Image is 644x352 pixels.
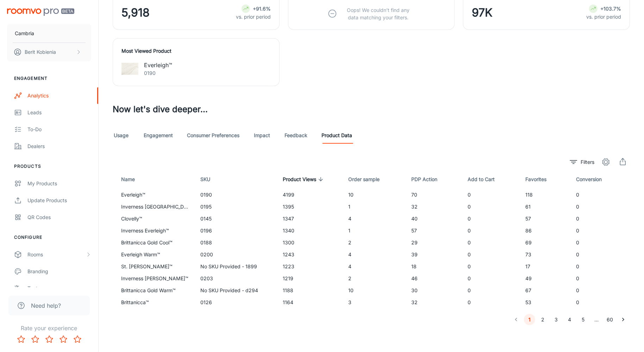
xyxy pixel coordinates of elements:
td: 3 [343,296,406,308]
button: Go to page 3 [551,314,562,325]
td: Brittanicca™ [113,296,195,308]
div: Rooms [27,251,86,258]
td: 1243 [277,249,343,261]
td: 0 [462,261,520,273]
a: Impact [254,127,270,144]
button: Go to page 4 [564,314,575,325]
a: Consumer Preferences [187,127,239,144]
p: Rate your experience [6,324,93,332]
td: 73 [520,249,570,261]
td: 10 [343,284,406,296]
td: 0200 [195,249,277,261]
td: 0195 [195,201,277,213]
td: 10 [343,189,406,201]
td: 32 [406,201,462,213]
p: Cambria [15,30,34,37]
td: 0190 [195,189,277,201]
span: PDP Action [411,175,446,184]
td: 0145 [195,213,277,225]
td: Inverness Everleigh™ [113,225,195,237]
span: SKU [200,175,219,184]
td: 4 [343,261,406,273]
td: St. [PERSON_NAME]™ [113,261,195,273]
td: 1340 [277,225,343,237]
td: 0 [462,284,520,296]
span: 5,918 [121,4,150,21]
span: Name [121,175,144,184]
td: 1188 [277,284,343,296]
td: 67 [520,284,570,296]
td: 0 [462,189,520,201]
td: Clovelly™ [113,213,195,225]
td: 0 [570,273,630,284]
div: Analytics [27,92,91,100]
span: Order sample [348,175,389,184]
td: No SKU Provided - d294 [195,284,277,296]
td: 57 [520,213,570,225]
td: 29 [406,237,462,249]
h3: Now let's dive deeper... [113,103,630,116]
td: No SKU Provided - 1899 [195,261,277,273]
td: 0 [570,225,630,237]
td: 1 [343,225,406,237]
div: Leads [27,109,91,116]
span: Product Views [283,175,325,184]
td: 0203 [195,273,277,284]
td: 1164 [277,296,343,308]
td: 0 [570,249,630,261]
td: 2 [343,237,406,249]
button: Go to page 2 [537,314,549,325]
p: Berit Kobienia [25,48,56,56]
a: Feedback [285,127,307,144]
nav: pagination navigation [509,314,630,325]
p: vs. prior period [236,13,271,21]
td: 0 [570,213,630,225]
td: 0 [462,237,520,249]
button: filter [568,156,596,168]
td: 46 [406,273,462,284]
span: Need help? [31,301,61,310]
td: Brittanicca Gold Cool™ [113,237,195,249]
td: 0126 [195,296,277,308]
button: page 1 [524,314,535,325]
button: Cambria [7,24,91,43]
div: To-do [27,126,91,133]
td: 1223 [277,261,343,273]
td: 0188 [195,237,277,249]
td: 4199 [277,189,343,201]
td: 57 [406,225,462,237]
button: Go to page 60 [604,314,615,325]
div: Update Products [27,197,91,204]
td: 0 [462,225,520,237]
td: 40 [406,213,462,225]
strong: +91.6% [253,6,271,12]
button: Rate 3 star [42,332,56,346]
td: 49 [520,273,570,284]
span: Add to Cart [468,175,504,184]
td: Inverness [PERSON_NAME]™ [113,273,195,284]
a: Engagement [144,127,173,144]
p: vs. prior period [586,13,621,21]
td: 0196 [195,225,277,237]
div: Branding [27,268,91,275]
td: 1347 [277,213,343,225]
td: 4 [343,249,406,261]
td: 61 [520,201,570,213]
td: 118 [520,189,570,201]
img: Everleigh™ [121,60,138,77]
td: 1300 [277,237,343,249]
p: Everleigh™ [144,61,172,69]
button: export [616,155,630,169]
img: Roomvo PRO Beta [7,8,74,16]
div: Dealers [27,142,91,150]
td: Everleigh Warm™ [113,249,195,261]
td: 4 [343,213,406,225]
td: 0 [462,201,520,213]
button: Rate 2 star [28,332,42,346]
td: 0 [570,296,630,308]
div: My Products [27,180,91,187]
td: 1395 [277,201,343,213]
td: 17 [520,261,570,273]
td: 0 [570,261,630,273]
td: 0 [462,273,520,284]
